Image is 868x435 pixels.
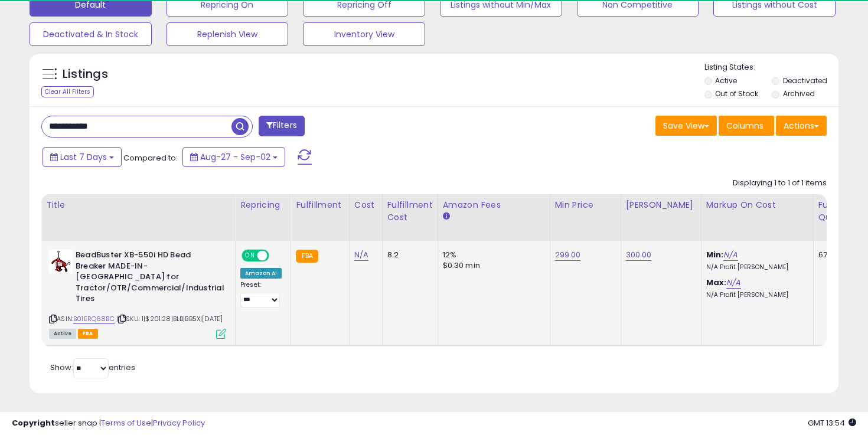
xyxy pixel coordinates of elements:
div: Cost [354,199,377,211]
button: Inventory View [303,22,425,46]
b: Max: [706,277,727,288]
h5: Listings [63,66,108,83]
th: The percentage added to the cost of goods (COGS) that forms the calculator for Min & Max prices. [701,194,813,241]
div: Fulfillment Cost [387,199,433,224]
div: Preset: [240,281,282,308]
div: [PERSON_NAME] [626,199,696,211]
span: 2025-09-10 13:54 GMT [808,417,856,429]
div: $0.30 min [443,260,541,271]
small: Amazon Fees. [443,211,450,222]
small: FBA [296,250,318,263]
div: Title [46,199,230,211]
div: Clear All Filters [41,86,94,97]
a: N/A [723,249,738,261]
a: 300.00 [626,249,652,261]
label: Archived [783,89,815,99]
span: Compared to: [123,152,178,163]
a: N/A [726,277,740,289]
button: Filters [259,116,305,136]
p: Listing States: [704,62,839,73]
button: Replenish VIew [167,22,289,46]
div: 12% [443,250,541,260]
strong: Copyright [12,417,55,429]
div: Fulfillment [296,199,344,211]
a: Terms of Use [101,417,151,429]
a: N/A [354,249,368,261]
a: Privacy Policy [153,417,205,429]
p: N/A Profit [PERSON_NAME] [706,263,804,272]
div: Markup on Cost [706,199,808,211]
span: Aug-27 - Sep-02 [200,151,270,163]
div: 8.2 [387,250,429,260]
label: Out of Stock [715,89,758,99]
button: Deactivated & In Stock [30,22,152,46]
div: Min Price [555,199,616,211]
div: 67 [818,250,855,260]
span: Show: entries [50,362,135,373]
div: Fulfillable Quantity [818,199,859,224]
span: Last 7 Days [60,151,107,163]
b: BeadBuster XB-550i HD Bead Breaker MADE-IN-[GEOGRAPHIC_DATA] for Tractor/OTR/Commercial/Industria... [76,250,219,308]
span: ON [243,251,257,261]
div: Displaying 1 to 1 of 1 items [733,178,827,189]
button: Aug-27 - Sep-02 [182,147,285,167]
div: Amazon AI [240,268,282,279]
img: 41O1piTuvNL._SL40_.jpg [49,250,73,273]
a: B01ERQ68BC [73,314,115,324]
label: Deactivated [783,76,827,86]
div: Amazon Fees [443,199,545,211]
div: ASIN: [49,250,226,337]
span: OFF [267,251,286,261]
button: Last 7 Days [43,147,122,167]
label: Active [715,76,737,86]
div: seller snap | | [12,418,205,429]
div: Repricing [240,199,286,211]
a: 299.00 [555,249,581,261]
span: | SKU: 1|$201.28|BLB|BB5X|[DATE] [116,314,223,323]
button: Columns [719,116,774,136]
p: N/A Profit [PERSON_NAME] [706,291,804,299]
button: Save View [655,116,717,136]
button: Actions [776,116,827,136]
span: FBA [78,329,98,339]
span: All listings currently available for purchase on Amazon [49,329,76,339]
span: Columns [726,120,763,132]
b: Min: [706,249,724,260]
